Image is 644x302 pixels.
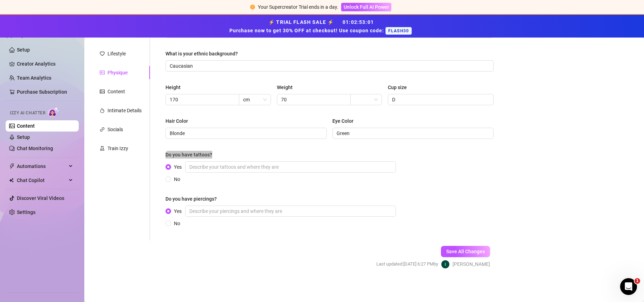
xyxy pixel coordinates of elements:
[165,151,217,159] label: Do you have tattoos?
[9,178,14,183] img: Chat Copilot
[446,249,485,254] span: Save All Changes
[100,127,105,132] span: link
[337,129,488,137] input: Eye Color
[17,86,73,98] a: Purchase Subscription
[165,50,238,58] div: What is your ethnic background?
[108,126,123,133] div: Socials
[332,117,353,125] div: Eye Color
[185,161,396,173] input: Yes
[165,117,193,125] label: Hair Color
[344,4,389,10] span: Unlock Full AI Power
[229,28,385,33] strong: Purchase now to get 30% OFF at checkout! Use coupon code:
[385,27,412,35] span: FLASH30
[17,58,73,69] a: Creator Analytics
[165,151,212,159] div: Do you have tattoos?
[17,75,51,81] a: Team Analytics
[441,246,490,257] button: Save All Changes
[17,175,67,186] span: Chat Copilot
[185,206,396,217] input: Yes
[108,145,128,152] div: Train Izzy
[170,62,488,70] input: What is your ethnic background?
[170,129,321,137] input: Hair Color
[108,107,142,114] div: Intimate Details
[171,161,399,173] span: Yes
[332,117,358,125] label: Eye Color
[17,195,64,201] a: Discover Viral Videos
[48,107,59,117] img: AI Chatter
[281,96,345,103] input: Weight
[171,175,183,183] span: No
[100,51,105,56] span: heart
[635,278,640,284] span: 1
[277,83,293,91] div: Weight
[100,108,105,113] span: fire
[620,278,637,295] iframe: Intercom live chat
[250,5,255,9] span: exclamation-circle
[277,83,298,91] label: Weight
[165,117,188,125] div: Hair Color
[376,261,438,268] span: Last updated: [DATE] 6:27 PM by
[17,134,30,140] a: Setup
[165,83,186,91] label: Height
[229,19,415,33] strong: ⚡ TRIAL FLASH SALE ⚡
[100,89,105,94] span: picture
[171,206,399,217] span: Yes
[100,146,105,151] span: experiment
[108,88,125,95] div: Content
[108,50,126,58] div: Lifestyle
[10,110,45,116] span: Izzy AI Chatter
[165,195,222,203] label: Do you have piercings?
[17,47,30,53] a: Setup
[388,83,412,91] label: Cup size
[17,161,67,172] span: Automations
[17,146,53,151] a: Chat Monitoring
[100,70,105,75] span: idcard
[170,96,234,103] input: Height
[165,83,181,91] div: Height
[343,19,374,25] span: 01 : 02 : 53 : 01
[341,4,391,10] a: Unlock Full AI Power
[388,83,407,91] div: Cup size
[165,50,243,58] label: What is your ethnic background?
[392,96,488,103] input: Cup size
[243,94,266,105] span: cm
[17,209,35,215] a: Settings
[341,3,391,11] button: Unlock Full AI Power
[171,220,183,227] span: No
[108,69,128,76] div: Physique
[441,260,449,268] img: Irene
[453,260,490,268] span: [PERSON_NAME]
[17,123,35,129] a: Content
[258,4,338,10] span: Your Supercreator Trial ends in a day.
[165,195,217,203] div: Do you have piercings?
[9,163,15,169] span: thunderbolt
